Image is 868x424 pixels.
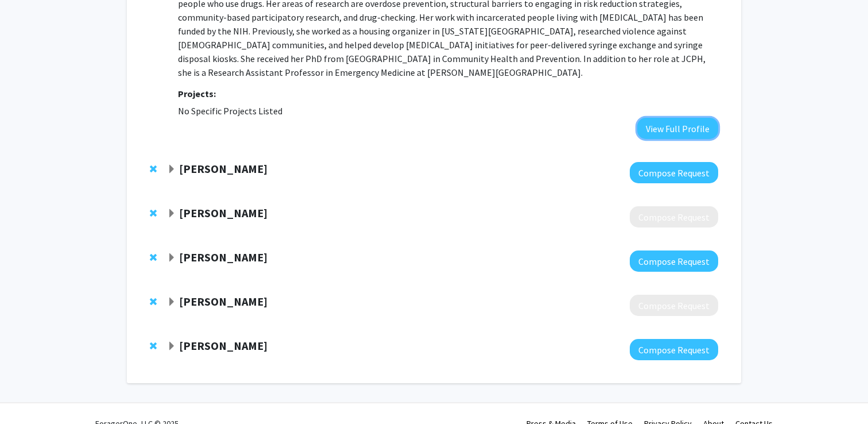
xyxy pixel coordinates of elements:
span: No Specific Projects Listed [178,105,282,117]
iframe: Chat [9,372,49,415]
strong: [PERSON_NAME] [179,338,268,353]
button: Compose Request to Karin Borgmann-Winter [630,206,718,228]
strong: Projects: [178,88,216,99]
span: Remove Meghan Harrison from bookmarks [150,297,157,306]
strong: [PERSON_NAME] [179,206,268,220]
span: Expand Karin Borgmann-Winter Bookmark [167,209,176,218]
span: Expand Meghan Harrison Bookmark [167,298,176,307]
strong: [PERSON_NAME] [179,161,268,176]
span: Expand Kimberly McLaughlin Bookmark [167,342,176,351]
strong: [PERSON_NAME] [179,250,268,264]
button: Compose Request to Kimberly McLaughlin [630,339,718,360]
span: Expand Zhikui Wei Bookmark [167,253,176,263]
span: Remove Zhikui Wei from bookmarks [150,253,157,262]
strong: [PERSON_NAME] [179,294,268,309]
button: View Full Profile [637,118,718,139]
button: Compose Request to Jennie Ryan [630,162,718,183]
button: Compose Request to Meghan Harrison [630,295,718,316]
span: Expand Jennie Ryan Bookmark [167,165,176,174]
span: Remove Jennie Ryan from bookmarks [150,164,157,174]
span: Remove Karin Borgmann-Winter from bookmarks [150,209,157,218]
span: Remove Kimberly McLaughlin from bookmarks [150,341,157,350]
button: Compose Request to Zhikui Wei [630,250,718,272]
